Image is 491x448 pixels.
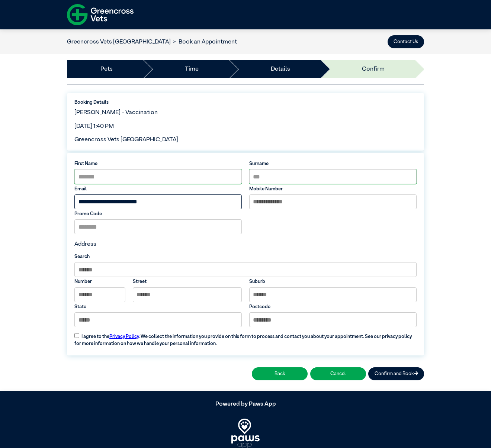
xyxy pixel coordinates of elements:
[67,401,424,408] h5: Powered by Paws App
[74,160,242,167] label: First Name
[67,2,134,28] img: f-logo
[100,65,113,74] a: Pets
[249,278,417,285] label: Suburb
[185,65,199,74] a: Time
[74,278,125,285] label: Number
[67,38,237,46] nav: breadcrumb
[109,334,139,339] a: Privacy Policy
[74,137,178,143] span: Greencross Vets [GEOGRAPHIC_DATA]
[249,186,417,193] label: Mobile Number
[74,253,417,260] label: Search
[74,333,79,338] input: I agree to thePrivacy Policy. We collect the information you provide on this form to process and ...
[74,186,242,193] label: Email
[310,367,366,380] button: Cancel
[74,210,242,217] label: Promo Code
[74,303,242,310] label: State
[74,241,417,248] h4: Address
[74,99,417,106] label: Booking Details
[133,278,242,285] label: Street
[249,160,417,167] label: Surname
[368,367,424,380] button: Confirm and Book
[67,39,171,45] a: Greencross Vets [GEOGRAPHIC_DATA]
[252,367,308,380] button: Back
[271,65,290,74] a: Details
[74,262,417,277] input: Search by Suburb
[71,328,420,347] label: I agree to the . We collect the information you provide on this form to process and contact you a...
[249,303,417,310] label: Postcode
[171,38,237,46] li: Book an Appointment
[74,123,114,129] span: [DATE] 1:40 PM
[74,110,158,116] span: [PERSON_NAME] - Vaccination
[388,35,424,48] button: Contact Us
